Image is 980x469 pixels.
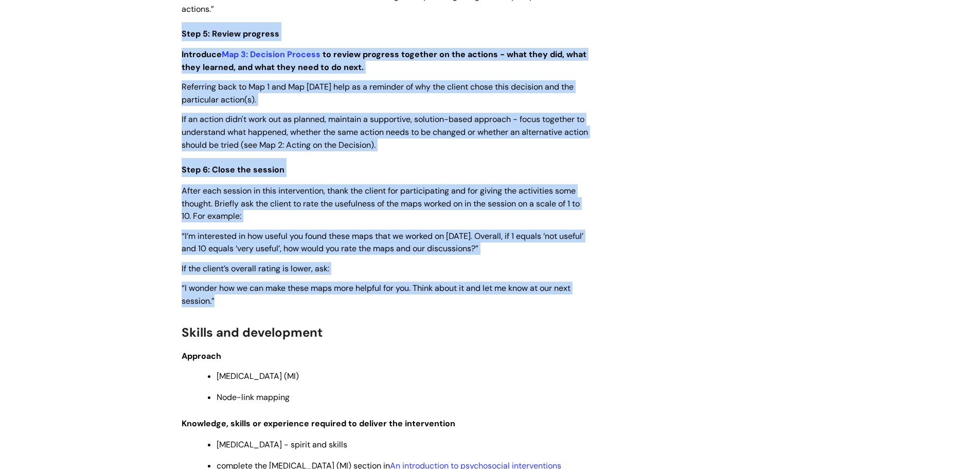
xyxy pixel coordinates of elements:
[182,164,284,175] span: Step 6: Close the session
[182,263,329,274] span: If the client’s overall rating is lower, ask:
[182,418,455,429] span: Knowledge, skills or experience required to deliver the intervention
[222,49,320,60] a: Map 3: Decision Process
[217,49,222,60] strong: e
[182,324,323,340] span: Skills and development
[182,49,217,60] strong: Introduc
[182,351,221,361] span: Approach
[182,283,571,306] span: “I wonder how we can make these maps more helpful for you. Think about it and let me know at our ...
[182,231,583,254] span: “I’m interested in how useful you found these maps that we worked on [DATE]. Overall, if 1 equals...
[182,185,580,222] span: After each session in this intervention, thank the client for participating and for giving the ac...
[182,114,588,150] span: If an action didn't work out as planned, maintain a supportive, solution-based approach - focus t...
[217,371,299,381] span: [MEDICAL_DATA] (MI)
[217,439,347,450] span: [MEDICAL_DATA] - spirit and skills
[182,49,586,73] strong: to review progress together on the actions - what they did, what they learned, and what they need...
[217,392,290,403] span: Node-link mapping
[182,28,279,39] span: Step 5: Review progress
[182,81,574,105] span: Referring back to Map 1 and Map [DATE] help as a reminder of why the client chose this decision a...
